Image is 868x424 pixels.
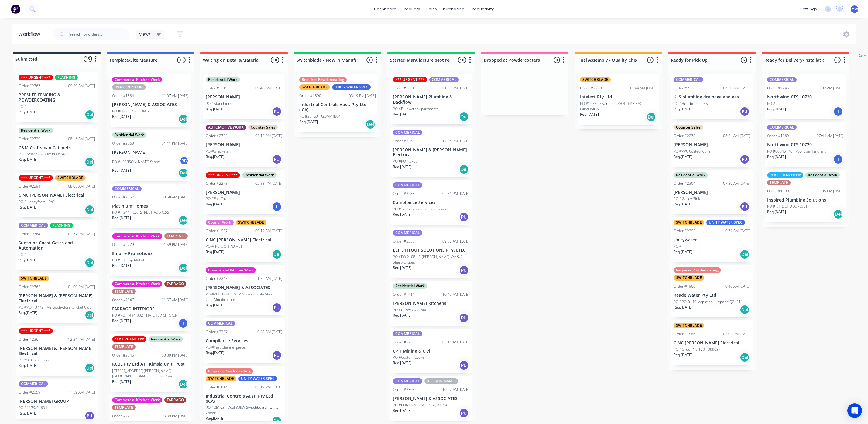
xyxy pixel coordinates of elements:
div: Order #2329 [19,136,40,142]
p: [PERSON_NAME] & ASSOCIATES [112,102,189,107]
div: 09:57 AM [DATE] [442,239,469,244]
div: Del [85,258,94,267]
div: Residential Work [242,172,276,178]
p: Req. [DATE] [206,106,225,112]
div: 03:19 PM [DATE] [349,93,376,98]
div: Commercial Kitchen WorkFARRAGOTEMPLATEOrder #234711:57 AM [DATE]FARRAGO INTERIORSPO #PO-FI494-002... [110,279,191,331]
p: PO #Bluewater Apartments [393,106,438,112]
div: *** URGENT ***Residential WorkOrder #227502:58 PM [DATE][PERSON_NAME]PO #Fan CoverReq.[DATE]I [203,170,285,215]
div: PLATE BENCHTOP [767,172,803,178]
div: COMMERICAL [112,186,142,191]
div: Council WorkSWITCHBLADEOrder #195709:12 AM [DATE]CINC [PERSON_NAME] ElectricalPO #[PERSON_NAME]Re... [203,217,285,262]
div: COMMERICAL [674,77,703,82]
p: Req. [DATE] [206,249,225,255]
div: COMMERICALOrder #225710:58 AM [DATE]Compliance ServicesPO #Test Channel pieceReq.[DATE]PU [203,318,285,363]
p: [PERSON_NAME] [206,190,282,195]
div: I [178,319,188,328]
div: 08:16 AM [DATE] [68,136,95,142]
div: Del [85,110,94,119]
p: Req. [DATE] [393,313,412,318]
div: Requires Powdercoating [674,267,721,273]
p: Req. [DATE] [674,249,692,255]
div: 03:12 PM [DATE] [255,133,282,139]
p: FARRAGO INTERIORS [112,306,189,312]
p: Req. [DATE] [112,318,131,324]
div: 07:59 AM [DATE] [723,181,750,186]
div: COMMERICAL [19,223,48,228]
div: Commercial Kitchen Work [206,267,256,273]
p: Unitywater [674,237,750,243]
div: 01:11 PM [DATE] [162,141,189,146]
div: Order #2351 [393,85,415,91]
div: UNITY WATER SPEC [332,84,371,90]
p: Req. [DATE] [767,106,786,112]
div: COMMERICALOrder #235708:58 AM [DATE]Platinium HomesPO #J1241 - Lot [STREET_ADDRESS]Req.[DATE]Del [110,184,191,228]
p: PO #25163 - GOMPRB04 [299,114,341,119]
div: Del [178,168,188,178]
div: TEMPLATE [112,344,136,350]
div: Order #2285 [393,340,415,345]
div: UNITY WATER SPEC [706,220,745,225]
div: Commercial Kitchen Work [112,281,162,287]
p: Req. [DATE] [674,106,692,112]
p: PO #Beerburrum SS [674,101,708,106]
div: COMMERICAL [393,331,422,336]
p: [PERSON_NAME] & [PERSON_NAME] Electrical [19,346,95,356]
div: Commercial Kitchen Work [112,233,162,239]
div: 01:59 PM [DATE] [162,242,189,247]
p: Req. [DATE] [393,112,412,117]
div: Order #2257 [206,329,228,335]
div: 07:44 AM [DATE] [817,133,844,139]
div: PU [740,154,750,164]
div: Order #1399 [767,188,789,194]
div: 10:49 AM [DATE] [442,292,469,297]
div: Residential WorkOrder #232908:16 AM [DATE]G&M Craftsman CabinetsPO #Seaview - Duct PO #2488Req.[D... [16,125,98,170]
div: AUTOMOTIVE WORK [206,125,246,130]
div: SWITCHBLADEOrder #236201:00 PM [DATE][PERSON_NAME] & [PERSON_NAME] ElectricalPO #PO-13772 - Maroo... [16,273,98,323]
p: Req. [DATE] [206,154,225,160]
div: 12:24 PM [DATE] [68,337,95,342]
p: Req. [DATE] [206,350,225,356]
p: PO #1955 L5 variation RBH - CARDIAC EXPANSION [580,101,657,112]
div: 01:37 PM [DATE] [68,231,95,237]
div: Requires PowdercoatingSWITCHBLADEUNITY WATER SPECOrder #189003:19 PM [DATE]Industrial Controls Au... [297,74,378,132]
div: 08:08 AM [DATE] [68,184,95,189]
p: PO #00011236 - UNISC [112,109,151,114]
p: Req. [DATE] [393,265,412,271]
div: Council Work [206,220,234,225]
p: [PERSON_NAME] & ASSOCIATES [206,285,282,290]
div: Order #2336 [674,85,695,91]
div: Del [646,112,656,122]
div: Residential Work [206,77,240,82]
p: [STREET_ADDRESS][PERSON_NAME] - [GEOGRAPHIC_DATA] - Function Room [112,368,189,379]
div: COMMERICALFLASHINGOrder #236401:37 PM [DATE]Sunshine Coast Gates and AutomationPO #Req.[DATE]Del [16,220,98,270]
div: 10:44 AM [DATE] [630,85,657,91]
div: Residential Work [112,132,146,138]
p: PO #Test Channel piece [206,345,245,350]
div: Del [85,205,94,215]
div: *** URGENT ***COMMERICALOrder #235101:03 PM [DATE][PERSON_NAME] Plumbing & BackflowPO #Bluewater ... [390,74,472,124]
div: PLATE BENCHTOPResidential WorkTEMPLATEOrder #139901:05 PM [DATE]Inspired Plumbing SolutionsPO #[S... [765,170,846,222]
div: COMMERICALOrder #233607:10 AM [DATE]KLS plumbing drainage and gasPO #Beerburrum SSReq.[DATE]PU [671,74,753,119]
div: PU [272,107,282,116]
p: PO # [PERSON_NAME] Street [112,159,160,165]
p: Req. [DATE] [674,202,692,207]
div: 11:37 AM [DATE] [817,85,844,91]
div: Residential Work [674,172,708,178]
div: Order #1957 [206,228,228,234]
div: FLASHING [50,223,73,228]
p: Req. [DATE] [393,360,412,366]
div: SWITCHBLADE [674,323,704,328]
div: 07:10 AM [DATE] [723,85,750,91]
div: Order #1714 [393,292,415,297]
div: SWITCHBLADEOrder #228810:44 AM [DATE]Intalect Pty LtdPO #1955 L5 variation RBH - CARDIAC EXPANSIO... [578,74,659,125]
div: Counter SalesOrder #227808:24 AM [DATE][PERSON_NAME]PO #PVC Coated AlumReq.[DATE]PU [671,122,753,167]
div: 01:03 PM [DATE] [442,85,469,91]
p: Req. [DATE] [112,168,131,173]
p: PO #PO-FI494-002 - HATCHED CHICKEN [112,313,178,318]
p: PO #Retro fit Gland [19,357,50,363]
div: COMMERICALOrder #224611:37 AM [DATE]Northwind CTS 10720PO #Req.[DATE]I [765,74,846,119]
div: Order #2363 [112,141,134,146]
div: PU [459,360,469,370]
p: Req. [DATE] [112,114,131,119]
